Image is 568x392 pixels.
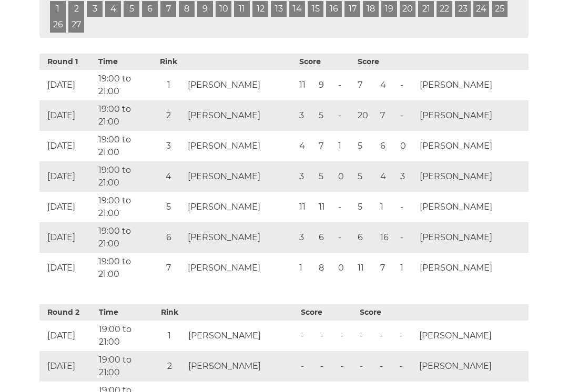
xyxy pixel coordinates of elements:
a: 2 [68,2,84,17]
td: 7 [378,253,397,284]
td: [PERSON_NAME] [186,352,298,382]
td: [PERSON_NAME] [417,192,529,223]
a: 8 [179,2,195,17]
td: 2 [153,352,186,382]
td: 5 [316,162,336,192]
td: - [336,70,355,101]
td: 19:00 to 21:00 [96,162,152,192]
td: 6 [378,131,397,162]
a: 24 [473,2,489,17]
td: 4 [378,162,397,192]
td: [PERSON_NAME] [417,70,529,101]
th: Time [96,305,153,321]
a: 19 [381,2,397,17]
td: - [377,352,397,382]
td: [PERSON_NAME] [185,192,297,223]
th: Score [357,305,416,321]
td: 19:00 to 21:00 [96,192,152,223]
td: - [397,321,416,352]
td: - [357,352,377,382]
td: 19:00 to 21:00 [96,131,152,162]
td: 19:00 to 21:00 [96,253,152,284]
td: [DATE] [39,321,96,352]
td: [PERSON_NAME] [185,70,297,101]
th: Score [297,54,356,70]
td: 6 [355,223,378,253]
a: 1 [50,2,66,17]
a: 23 [455,2,471,17]
td: [PERSON_NAME] [417,131,529,162]
td: 6 [316,223,336,253]
th: Score [355,54,417,70]
a: 18 [363,2,379,17]
a: 21 [418,2,434,17]
td: 7 [153,253,185,284]
th: Round 2 [39,305,96,321]
td: - [318,352,337,382]
td: 11 [355,253,378,284]
td: - [338,321,357,352]
td: [PERSON_NAME] [417,223,529,253]
a: 3 [87,2,103,17]
td: 11 [297,192,316,223]
a: 14 [289,2,305,17]
td: [PERSON_NAME] [417,253,529,284]
td: 7 [316,131,336,162]
td: [PERSON_NAME] [186,321,298,352]
td: - [336,101,355,131]
a: 22 [437,2,452,17]
th: Time [96,54,152,70]
td: 2 [153,101,185,131]
a: 16 [326,2,342,17]
a: 13 [271,2,287,17]
td: - [336,223,355,253]
td: 7 [355,70,378,101]
td: [DATE] [39,253,96,284]
td: 4 [153,162,185,192]
td: - [318,321,337,352]
td: [PERSON_NAME] [417,352,529,382]
th: Rink [153,54,185,70]
td: [PERSON_NAME] [417,101,529,131]
th: Score [298,305,357,321]
td: [PERSON_NAME] [185,162,297,192]
td: [DATE] [39,352,96,382]
a: 9 [197,2,213,17]
td: 0 [398,131,417,162]
td: - [397,352,416,382]
td: [DATE] [39,223,96,253]
a: 6 [142,2,158,17]
td: 1 [336,131,355,162]
td: [PERSON_NAME] [185,223,297,253]
td: 5 [153,192,185,223]
td: 3 [398,162,417,192]
td: - [377,321,397,352]
td: 8 [316,253,336,284]
a: 5 [124,2,139,17]
td: [PERSON_NAME] [185,253,297,284]
a: 27 [68,17,84,33]
td: - [398,101,417,131]
td: 3 [297,223,316,253]
td: 19:00 to 21:00 [96,321,153,352]
td: 5 [355,162,378,192]
th: Round 1 [39,54,96,70]
a: 26 [50,17,66,33]
td: [PERSON_NAME] [417,321,529,352]
td: [DATE] [39,131,96,162]
td: 1 [297,253,316,284]
a: 11 [234,2,250,17]
td: 1 [378,192,397,223]
td: - [336,192,355,223]
td: 1 [153,70,185,101]
td: 3 [153,131,185,162]
td: [PERSON_NAME] [185,131,297,162]
th: Rink [153,305,186,321]
td: 4 [378,70,397,101]
td: 20 [355,101,378,131]
a: 20 [400,2,415,17]
td: [PERSON_NAME] [185,101,297,131]
td: 5 [355,131,378,162]
td: - [298,321,318,352]
td: 0 [336,253,355,284]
